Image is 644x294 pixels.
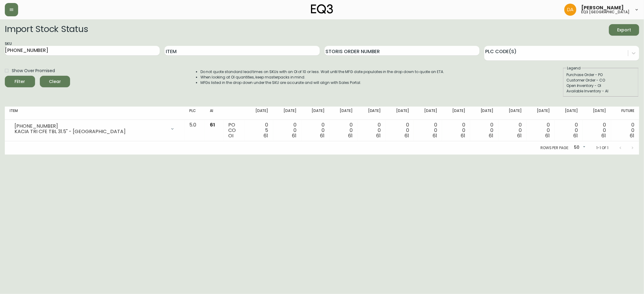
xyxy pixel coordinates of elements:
div: 0 0 [503,122,522,139]
div: 0 0 [306,122,325,139]
button: Export [609,24,639,36]
img: dd1a7e8db21a0ac8adbf82b84ca05374 [564,4,576,16]
span: 61 [630,132,634,139]
span: 61 [348,132,353,139]
span: 61 [210,121,215,128]
h2: Import Stock Status [5,24,88,36]
div: 0 0 [391,122,409,139]
span: 61 [545,132,550,139]
h5: eq3 [GEOGRAPHIC_DATA] [581,10,630,14]
div: Available Inventory - AI [566,88,635,94]
th: [DATE] [442,107,470,120]
div: KACIA TRI CFE TBL 31.5" - [GEOGRAPHIC_DATA] [14,129,166,134]
div: Purchase Order - PO [566,72,635,78]
th: [DATE] [498,107,527,120]
div: [PHONE_NUMBER]KACIA TRI CFE TBL 31.5" - [GEOGRAPHIC_DATA] [10,122,180,136]
th: Item [5,107,184,120]
th: [DATE] [245,107,273,120]
li: MFGs listed in the drop down under the SKU are accurate and will align with Sales Portal. [200,80,444,85]
div: Filter [15,78,25,85]
div: 0 5 [250,122,268,139]
span: 61 [292,132,296,139]
div: Customer Order - CO [566,78,635,83]
span: 61 [602,132,606,139]
span: 61 [405,132,409,139]
div: 0 0 [419,122,437,139]
th: [DATE] [273,107,301,120]
th: [DATE] [527,107,555,120]
div: 50 [572,143,587,153]
th: [DATE] [555,107,583,120]
div: 0 0 [362,122,381,139]
div: 0 0 [616,122,634,139]
div: 0 0 [278,122,296,139]
th: [DATE] [470,107,498,120]
span: [PERSON_NAME] [581,5,624,10]
div: 0 0 [334,122,353,139]
div: PO CO [228,122,240,139]
th: [DATE] [583,107,611,120]
th: [DATE] [329,107,357,120]
span: Clear [45,78,65,85]
span: 61 [320,132,325,139]
span: 61 [461,132,465,139]
div: 0 0 [588,122,606,139]
span: Export [614,26,634,34]
span: 61 [433,132,437,139]
span: Show Over Promised [12,68,55,74]
span: 61 [573,132,578,139]
li: Do not quote standard lead times on SKUs with an OI of 10 or less. Wait until the MFG date popula... [200,69,444,75]
div: [PHONE_NUMBER] [14,123,166,129]
th: [DATE] [386,107,414,120]
span: 61 [517,132,522,139]
div: 0 0 [531,122,550,139]
span: OI [228,132,233,139]
li: When looking at OI quantities, keep masterpacks in mind. [200,75,444,80]
div: Open Inventory - OI [566,83,635,88]
span: 61 [489,132,494,139]
th: Future [611,107,639,120]
div: 0 0 [475,122,493,139]
button: Clear [40,76,70,87]
th: [DATE] [301,107,329,120]
th: [DATE] [414,107,442,120]
legend: Legend [566,66,581,71]
button: Filter [5,76,35,87]
span: 61 [264,132,268,139]
th: [DATE] [357,107,386,120]
img: logo [311,4,333,14]
div: 0 0 [447,122,465,139]
div: 0 0 [559,122,578,139]
p: 1-1 of 1 [596,145,608,151]
td: 5.0 [184,120,205,141]
span: 61 [376,132,381,139]
th: AI [205,107,223,120]
th: PLC [184,107,205,120]
p: Rows per page: [540,145,569,151]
